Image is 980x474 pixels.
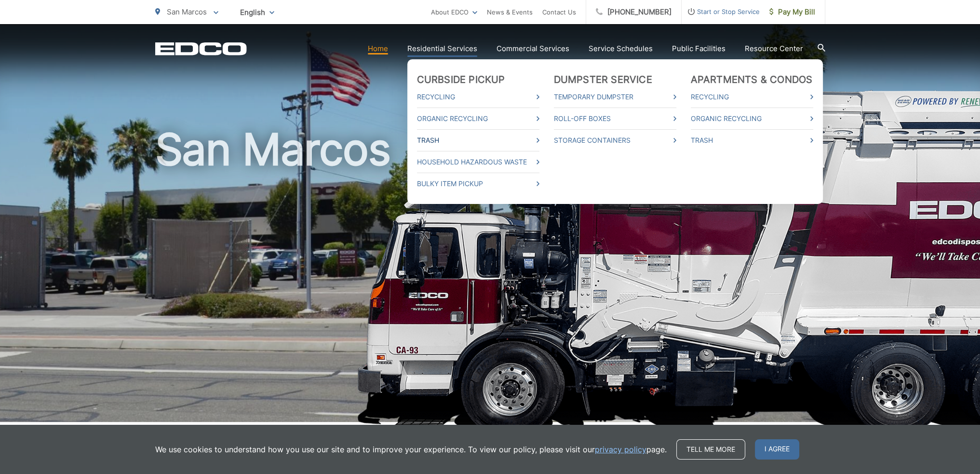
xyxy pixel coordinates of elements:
[745,43,803,54] a: Resource Center
[417,178,539,190] a: Bulky Item Pickup
[233,4,282,21] span: English
[407,43,477,54] a: Residential Services
[554,135,676,146] a: Storage Containers
[487,6,533,18] a: News & Events
[155,42,247,55] a: EDCD logo. Return to the homepage.
[155,125,825,431] h1: San Marcos
[554,74,652,85] a: Dumpster Service
[167,7,207,16] span: San Marcos
[691,91,813,103] a: Recycling
[769,6,815,18] span: Pay My Bill
[417,156,539,168] a: Household Hazardous Waste
[554,91,676,103] a: Temporary Dumpster
[417,74,505,85] a: Curbside Pickup
[691,74,813,85] a: Apartments & Condos
[497,43,569,54] a: Commercial Services
[589,43,653,54] a: Service Schedules
[554,113,676,124] a: Roll-Off Boxes
[755,439,799,460] span: I agree
[672,43,725,54] a: Public Facilities
[417,91,539,103] a: Recycling
[368,43,388,54] a: Home
[676,439,745,460] a: Tell me more
[542,6,576,18] a: Contact Us
[155,444,667,455] p: We use cookies to understand how you use our site and to improve your experience. To view our pol...
[417,113,539,124] a: Organic Recycling
[417,135,539,146] a: Trash
[691,135,813,146] a: Trash
[691,113,813,124] a: Organic Recycling
[431,6,477,18] a: About EDCO
[595,444,646,455] a: privacy policy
